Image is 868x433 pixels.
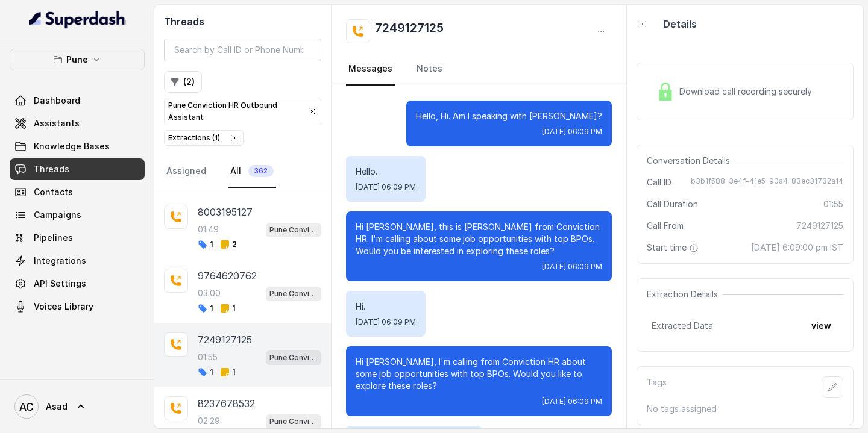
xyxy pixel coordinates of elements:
[647,155,735,167] span: Conversation Details
[269,416,318,428] p: Pune Conviction HR Outbound Assistant
[198,304,213,313] span: 1
[34,117,80,129] span: Assistants
[198,396,255,411] p: 8237678532
[356,301,416,313] p: Hi.
[34,140,110,152] span: Knowledge Bases
[66,52,88,67] p: Pune
[796,220,843,232] span: 7249127125
[10,227,145,249] a: Pipelines
[10,296,145,317] a: Voices Library
[751,241,843,254] span: [DATE] 6:09:00 pm IST
[34,163,69,175] span: Threads
[34,301,93,313] span: Voices Library
[164,98,321,125] button: Pune Conviction HR Outbound Assistant
[164,155,321,188] nav: Tabs
[804,315,838,337] button: view
[228,155,276,188] a: All362
[29,10,126,29] img: light.svg
[647,288,723,301] span: Extraction Details
[198,351,218,363] p: 01:55
[34,95,80,107] span: Dashboard
[19,400,34,413] text: AC
[198,415,220,427] p: 02:29
[34,255,86,267] span: Integrations
[647,376,667,398] p: Tags
[346,53,395,86] a: Messages
[656,83,675,101] img: Lock Icon
[10,273,145,294] a: API Settings
[542,127,602,137] span: [DATE] 06:09 PM
[198,205,253,219] p: 8003195127
[652,320,713,332] span: Extracted Data
[248,165,274,177] span: 362
[220,367,235,377] span: 1
[164,14,321,29] h2: Threads
[168,132,220,144] div: Extractions ( 1 )
[34,232,73,244] span: Pipelines
[647,198,698,210] span: Call Duration
[198,223,219,235] p: 01:49
[220,240,237,249] span: 2
[198,240,213,249] span: 1
[220,304,235,313] span: 1
[198,367,213,377] span: 1
[46,400,68,413] span: Asad
[164,39,321,61] input: Search by Call ID or Phone Number
[356,317,416,327] span: [DATE] 06:09 PM
[414,53,445,86] a: Notes
[542,262,602,272] span: [DATE] 06:09 PM
[164,155,209,188] a: Assigned
[269,224,318,236] p: Pune Conviction HR Outbound Assistant
[346,53,612,86] nav: Tabs
[10,181,145,203] a: Contacts
[168,99,298,123] p: Pune Conviction HR Outbound Assistant
[663,17,697,31] p: Details
[823,198,843,210] span: 01:55
[10,390,145,423] a: Asad
[679,86,817,98] span: Download call recording securely
[34,186,73,198] span: Contacts
[647,403,843,415] p: No tags assigned
[10,250,145,272] a: Integrations
[356,221,602,257] p: Hi [PERSON_NAME], this is [PERSON_NAME] from Conviction HR. I'm calling about some job opportunit...
[198,332,252,347] p: 7249127125
[10,204,145,226] a: Campaigns
[10,113,145,134] a: Assistants
[164,71,202,93] button: (2)
[269,352,318,364] p: Pune Conviction HR Outbound Assistant
[647,220,684,232] span: Call From
[34,278,86,290] span: API Settings
[647,176,671,188] span: Call ID
[164,130,244,146] button: Extractions (1)
[356,356,602,392] p: Hi [PERSON_NAME], I'm calling from Conviction HR about some job opportunities with top BPOs. Woul...
[691,176,843,188] span: b3b1f588-3e4f-41e5-90a4-83ec31732a14
[10,136,145,157] a: Knowledge Bases
[198,287,221,299] p: 03:00
[10,158,145,180] a: Threads
[10,90,145,111] a: Dashboard
[375,19,444,43] h2: 7249127125
[416,110,602,122] p: Hello, Hi. Am I speaking with [PERSON_NAME]?
[198,269,257,283] p: 9764620762
[34,209,81,221] span: Campaigns
[647,241,701,254] span: Start time
[10,49,145,70] button: Pune
[356,182,416,192] span: [DATE] 06:09 PM
[542,397,602,407] span: [DATE] 06:09 PM
[269,288,318,300] p: Pune Conviction HR Outbound Assistant
[356,166,416,178] p: Hello.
